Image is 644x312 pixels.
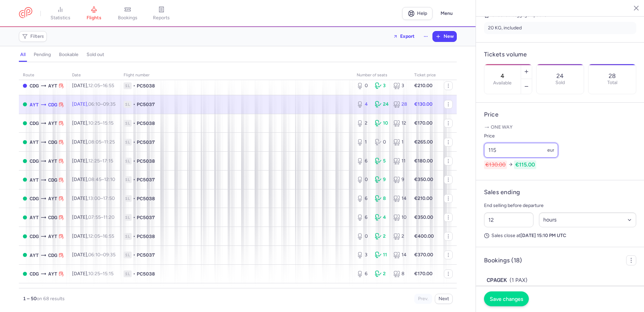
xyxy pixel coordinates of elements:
span: PC5038 [137,233,155,240]
span: [DATE], [72,177,115,182]
span: AYT [30,101,39,108]
span: €205.00 [487,285,511,291]
span: • [133,120,135,127]
th: Ticket price [410,70,440,80]
span: €115.00 [514,160,536,169]
span: AYT [48,120,57,127]
button: Next [435,294,453,304]
time: 15:15 [103,271,114,277]
strong: €210.00 [414,83,432,88]
span: reports [153,15,170,21]
time: 07:55 [88,214,101,220]
strong: €210.00 [414,196,432,201]
div: 3 [357,252,369,258]
h4: sold out [87,52,104,58]
div: 6 [357,195,369,202]
h4: Bookings (18) [484,257,522,264]
div: 11 [393,158,406,164]
div: 6 [357,270,369,277]
div: 9 [375,176,388,183]
span: CDG [30,82,39,89]
div: 2 [375,233,388,240]
span: CDG [30,120,39,127]
span: [DATE], [72,120,114,126]
span: Save changes [490,296,523,302]
time: 11:25 [104,139,115,145]
span: [DATE], [72,214,115,220]
span: Export [400,34,415,39]
span: [DATE], [72,233,114,239]
button: CPAGEK(1 PAX)€205.00Zambak URAS [487,276,634,292]
span: CDG [30,157,39,165]
time: 06:10 [88,101,100,107]
div: 2 [357,120,369,127]
span: [DATE], [72,83,114,88]
div: 3 [393,82,406,89]
span: 1L [124,270,132,277]
span: PC5038 [137,120,155,127]
span: AYT [48,157,57,165]
span: Zambak URAS [511,285,541,291]
span: [DATE], [72,158,113,164]
div: 5 [375,158,388,164]
time: 16:55 [103,83,114,88]
time: 12:10 [104,177,115,182]
div: 14 [393,252,406,258]
div: 11 [375,252,388,258]
span: bookings [118,15,137,21]
span: CDG [30,195,39,202]
span: [DATE], [72,252,116,258]
h4: bookable [59,52,78,58]
time: 17:50 [103,196,115,201]
time: 11:20 [103,214,115,220]
div: 3 [375,82,388,89]
span: AYT [30,138,39,146]
div: 0 [357,82,369,89]
span: AYT [30,214,39,221]
span: – [88,177,115,182]
strong: 1 – 50 [23,296,37,302]
strong: €265.00 [414,139,433,145]
span: – [88,252,116,258]
span: PC5038 [137,270,155,277]
span: CPAGEK [487,276,507,284]
div: 28 [393,101,406,108]
span: flights [87,15,101,21]
p: Total [607,80,617,85]
button: Prev. [414,294,432,304]
span: PC5038 [137,195,155,202]
span: €130.00 [484,160,507,169]
p: One way [484,124,636,131]
time: 09:35 [103,252,116,258]
span: AYT [30,176,39,184]
span: [DATE], [72,196,115,201]
li: 20 KG, included [484,22,636,34]
div: 14 [393,195,406,202]
a: statistics [43,6,77,21]
span: 1L [124,82,132,89]
strong: [DATE] 15:10 PM UTC [520,233,566,238]
span: 1L [124,214,132,221]
button: New [433,31,456,42]
time: 08:45 [88,177,101,182]
span: [DATE], [72,139,115,145]
span: 1L [124,101,132,108]
span: 1L [124,195,132,202]
span: AYT [48,82,57,89]
time: 17:15 [102,158,113,164]
span: – [88,101,116,107]
span: • [133,270,135,277]
span: – [88,233,114,239]
span: CDG [48,214,57,221]
a: Help [402,7,432,20]
span: • [133,139,135,146]
a: flights [77,6,111,21]
time: 10:25 [88,120,100,126]
th: number of seats [353,70,410,80]
a: bookings [111,6,144,21]
span: AYT [48,270,57,278]
span: – [88,139,115,145]
span: • [133,195,135,202]
div: 24 [375,101,388,108]
time: 13:00 [88,196,100,201]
